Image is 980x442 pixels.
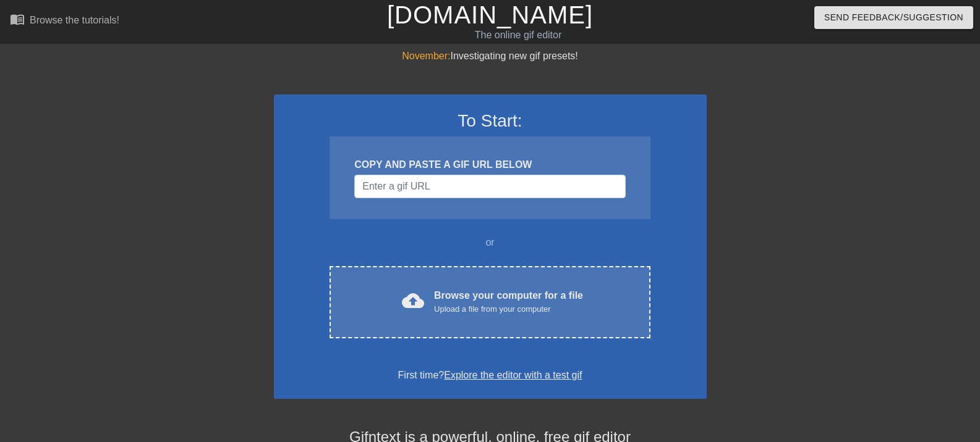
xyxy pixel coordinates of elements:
[30,15,119,25] div: Browse the tutorials!
[402,290,424,312] span: cloud_upload
[290,111,691,131] h3: To Start:
[824,10,963,25] span: Send Feedback/Suggestion
[387,1,593,28] a: [DOMAIN_NAME]
[354,175,625,198] input: Username
[444,370,582,380] a: Explore the editor with a test gif
[10,12,119,31] a: Browse the tutorials!
[814,6,973,29] button: Send Feedback/Suggestion
[333,28,703,43] div: The online gif editor
[290,368,691,383] div: First time?
[434,288,583,315] div: Browse your computer for a file
[274,49,707,64] div: Investigating new gif presets!
[306,235,675,250] div: or
[354,157,625,172] div: COPY AND PASTE A GIF URL BELOW
[402,51,450,61] span: November:
[434,303,583,315] div: Upload a file from your computer
[10,12,25,27] span: menu_book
